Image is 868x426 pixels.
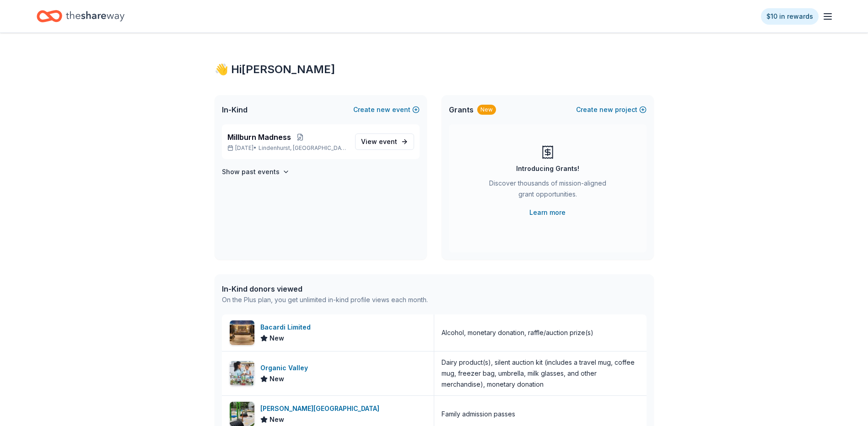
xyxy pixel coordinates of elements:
div: In-Kind donors viewed [222,283,428,294]
a: $10 in rewards [761,8,819,25]
div: Alcohol, monetary donation, raffle/auction prize(s) [442,327,593,338]
div: [PERSON_NAME][GEOGRAPHIC_DATA] [260,403,383,414]
img: Image for Organic Valley [230,361,254,386]
div: On the Plus plan, you get unlimited in-kind profile views each month. [222,294,428,305]
h4: Show past events [222,166,280,177]
div: Bacardi Limited [260,322,314,333]
button: Createnewproject [576,104,647,115]
div: Discover thousands of mission-aligned grant opportunities. [485,178,610,203]
span: View [361,136,397,147]
span: New [270,414,284,425]
span: New [270,333,284,344]
div: Introducing Grants! [516,163,579,174]
div: 👋 Hi [PERSON_NAME] [215,62,654,77]
button: Show past events [222,166,290,177]
span: event [379,138,397,145]
div: New [477,105,496,115]
span: Millburn Madness [227,132,291,143]
span: new [377,104,390,115]
a: Home [37,5,124,27]
span: New [270,373,284,384]
span: Grants [449,104,474,115]
span: Lindenhurst, [GEOGRAPHIC_DATA] [259,144,347,152]
button: Createnewevent [353,104,420,115]
div: Dairy product(s), silent auction kit (includes a travel mug, coffee mug, freezer bag, umbrella, m... [442,357,639,390]
p: [DATE] • [227,144,348,152]
div: Organic Valley [260,362,312,373]
span: In-Kind [222,104,248,115]
a: View event [355,133,414,150]
div: Family admission passes [442,409,515,420]
img: Image for Bacardi Limited [230,320,254,345]
span: new [599,104,613,115]
a: Learn more [529,207,566,218]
